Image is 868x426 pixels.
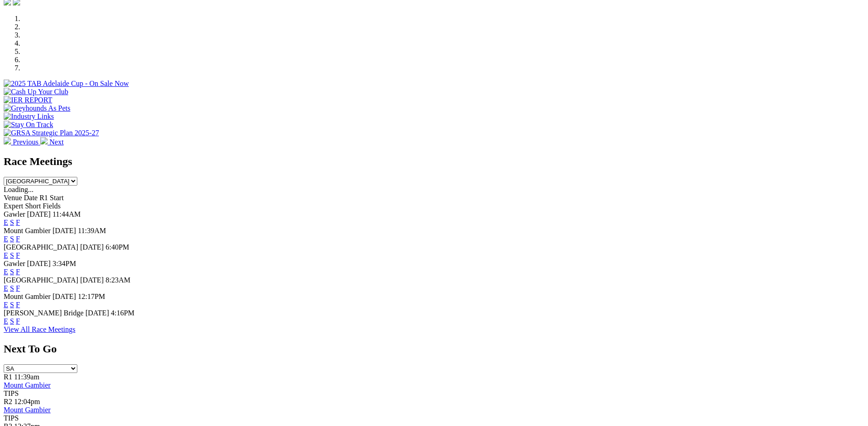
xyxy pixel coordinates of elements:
span: Next [49,138,64,146]
span: Gawler [4,260,25,267]
img: IER REPORT [4,96,52,104]
a: F [16,317,20,325]
a: F [16,218,20,226]
span: TIPS [4,389,19,397]
span: Gawler [4,210,25,218]
a: F [16,251,20,259]
span: [GEOGRAPHIC_DATA] [4,276,78,284]
a: Previous [4,138,40,146]
a: View All Race Meetings [4,325,75,333]
span: Short [25,202,41,210]
a: E [4,218,8,226]
span: R1 Start [39,194,64,202]
span: [DATE] [80,276,104,284]
span: Fields [43,202,60,210]
span: Expert [4,202,23,210]
a: E [4,301,8,309]
a: Next [40,138,64,146]
span: R2 [4,398,12,405]
span: [DATE] [53,293,76,300]
span: 8:23AM [106,276,130,284]
a: S [10,284,14,292]
span: 11:39am [14,373,39,381]
span: Mount Gambier [4,227,51,234]
span: Loading... [4,186,33,193]
a: E [4,268,8,276]
img: Stay On Track [4,121,53,129]
span: 12:17PM [78,293,105,300]
a: S [10,251,14,259]
span: [DATE] [80,243,104,251]
a: E [4,251,8,259]
span: Mount Gambier [4,293,51,300]
span: 12:04pm [14,398,40,405]
span: R1 [4,373,12,381]
a: E [4,284,8,292]
span: TIPS [4,414,19,422]
span: [PERSON_NAME] Bridge [4,309,84,317]
span: Date [24,194,38,202]
span: 11:44AM [53,210,81,218]
span: 3:34PM [53,260,76,267]
a: S [10,301,14,309]
span: Venue [4,194,22,202]
img: chevron-left-pager-white.svg [4,137,11,144]
a: S [10,235,14,243]
a: F [16,301,20,309]
span: [DATE] [86,309,109,317]
a: E [4,317,8,325]
img: Greyhounds As Pets [4,104,70,112]
h2: Next To Go [4,343,864,355]
a: E [4,235,8,243]
img: chevron-right-pager-white.svg [40,137,48,144]
span: 4:16PM [111,309,135,317]
img: 2025 TAB Adelaide Cup - On Sale Now [4,80,129,88]
span: [DATE] [53,227,76,234]
a: S [10,268,14,276]
a: S [10,317,14,325]
span: Previous [13,138,38,146]
img: Industry Links [4,112,54,121]
img: GRSA Strategic Plan 2025-27 [4,129,99,137]
a: S [10,218,14,226]
span: [DATE] [27,210,51,218]
span: [DATE] [27,260,51,267]
span: [GEOGRAPHIC_DATA] [4,243,78,251]
a: Mount Gambier [4,381,51,389]
h2: Race Meetings [4,155,864,168]
span: 11:39AM [78,227,106,234]
img: Cash Up Your Club [4,88,68,96]
a: F [16,235,20,243]
a: F [16,284,20,292]
span: 6:40PM [106,243,129,251]
a: Mount Gambier [4,406,51,414]
a: F [16,268,20,276]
